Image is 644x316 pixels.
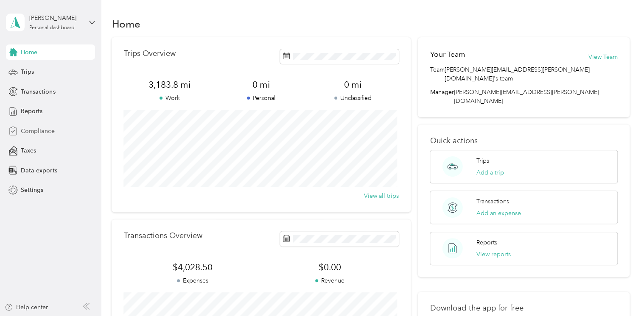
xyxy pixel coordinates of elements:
[21,146,36,155] span: Taxes
[454,89,599,105] span: [PERSON_NAME][EMAIL_ADDRESS][PERSON_NAME][DOMAIN_NAME]
[476,168,504,177] button: Add a trip
[430,49,465,60] h2: Your Team
[430,136,617,145] p: Quick actions
[123,231,202,240] p: Transactions Overview
[123,261,261,273] span: $4,028.50
[476,238,497,247] p: Reports
[29,25,75,30] div: Personal dashboard
[21,107,42,116] span: Reports
[261,261,399,273] span: $0.00
[430,65,444,83] span: Team
[123,94,215,103] p: Work
[430,88,454,105] span: Manager
[29,14,82,22] div: [PERSON_NAME]
[112,19,140,28] h1: Home
[307,94,399,103] p: Unclassified
[476,197,509,206] p: Transactions
[21,166,57,175] span: Data exports
[476,156,489,165] p: Trips
[476,209,521,218] button: Add an expense
[21,127,54,136] span: Compliance
[21,67,34,76] span: Trips
[21,186,43,194] span: Settings
[5,303,48,312] button: Help center
[123,276,261,285] p: Expenses
[261,276,399,285] p: Revenue
[307,79,399,91] span: 0 mi
[596,269,644,316] iframe: Everlance-gr Chat Button Frame
[216,79,307,91] span: 0 mi
[444,65,617,83] span: [PERSON_NAME][EMAIL_ADDRESS][PERSON_NAME][DOMAIN_NAME]'s team
[430,304,617,313] p: Download the app for free
[216,94,307,103] p: Personal
[21,48,37,57] span: Home
[476,250,511,259] button: View reports
[21,87,55,96] span: Transactions
[588,53,618,61] button: View Team
[123,79,215,91] span: 3,183.8 mi
[123,49,175,58] p: Trips Overview
[364,191,399,200] button: View all trips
